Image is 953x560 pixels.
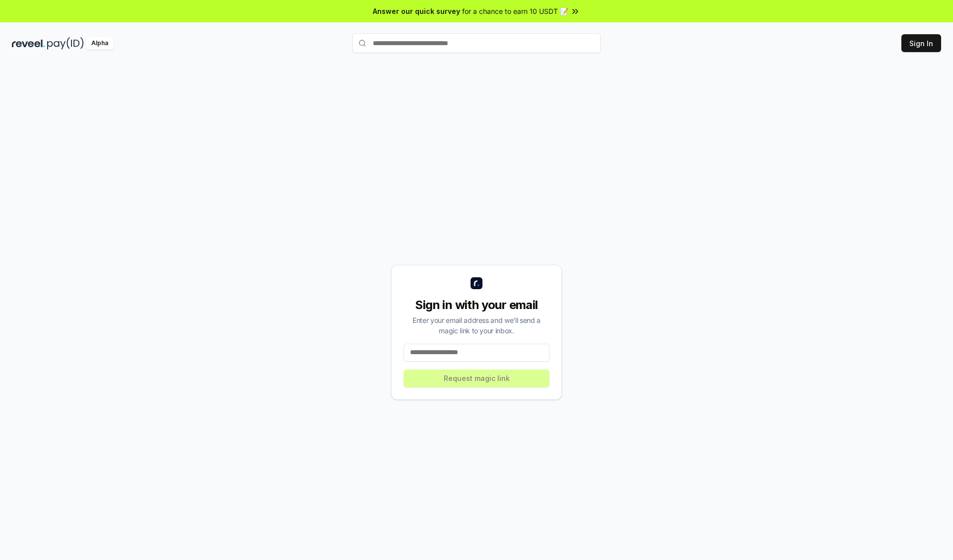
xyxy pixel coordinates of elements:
img: pay_id [47,37,84,50]
img: reveel_dark [12,37,45,50]
div: Sign in with your email [404,297,549,313]
span: Answer our quick survey [373,6,460,16]
img: logo_small [471,277,482,289]
span: for a chance to earn 10 USDT 📝 [462,6,568,16]
div: Alpha [86,37,114,50]
div: Enter your email address and we’ll send a magic link to your inbox. [404,315,549,336]
button: Sign In [901,34,941,52]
